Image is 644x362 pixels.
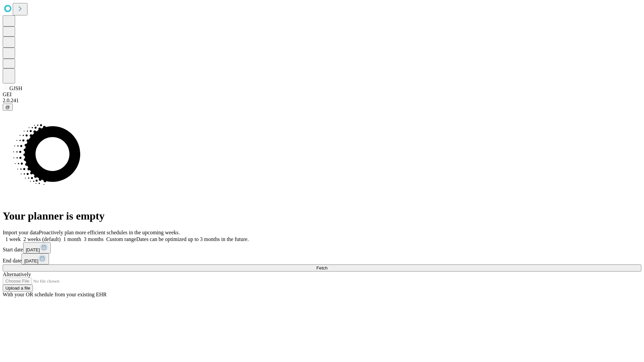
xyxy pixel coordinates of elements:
button: @ [3,104,13,111]
span: Dates can be optimized up to 3 months in the future. [136,236,249,242]
span: Custom range [106,236,136,242]
h1: Your planner is empty [3,210,641,222]
span: GJSH [9,85,22,91]
span: @ [5,105,10,110]
button: [DATE] [23,242,51,253]
span: Fetch [316,265,327,270]
span: [DATE] [26,247,40,252]
span: 1 week [5,236,21,242]
button: Fetch [3,264,641,271]
button: Upload a file [3,285,33,292]
span: Import your data [3,230,39,235]
div: 2.0.241 [3,98,641,104]
span: 1 month [63,236,81,242]
div: Start date [3,242,641,253]
span: [DATE] [24,258,38,263]
button: [DATE] [21,253,49,264]
div: GEI [3,92,641,98]
span: 3 months [84,236,104,242]
span: With your OR schedule from your existing EHR [3,292,107,297]
span: 2 weeks (default) [23,236,61,242]
span: Proactively plan more efficient schedules in the upcoming weeks. [39,230,180,235]
div: End date [3,253,641,264]
span: Alternatively [3,271,31,277]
